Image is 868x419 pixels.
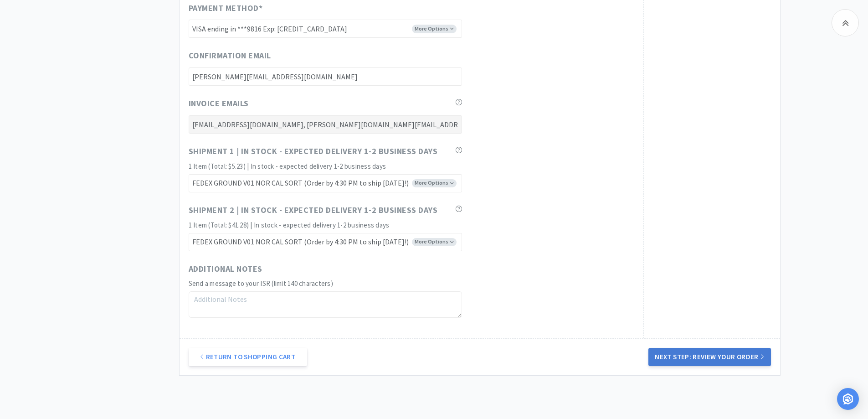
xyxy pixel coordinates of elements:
span: Send a message to your ISR (limit 140 characters) [189,279,333,288]
span: Invoice Emails [189,97,249,110]
span: Additional Notes [189,263,262,276]
span: 1 Item (Total: $41.28) | In stock - expected delivery 1-2 business days [189,221,390,229]
span: Shipment 1 | In stock - expected delivery 1-2 business days [189,145,438,158]
button: Next Step: Review Your Order [648,348,770,366]
div: Open Intercom Messenger [837,388,859,410]
input: Invoice Emails [189,115,462,134]
span: Payment Method * [189,2,263,15]
span: Shipment 2 | In stock - expected delivery 1-2 business days [189,204,438,217]
a: Return to Shopping Cart [189,348,307,366]
span: Confirmation Email [189,49,271,62]
input: Confirmation Email [189,67,462,86]
span: 1 Item (Total: $5.23) | In stock - expected delivery 1-2 business days [189,162,386,171]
